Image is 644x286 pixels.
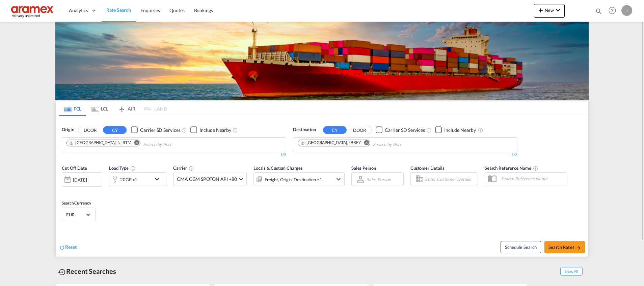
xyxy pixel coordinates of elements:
md-icon: icon-information-outline [130,166,136,171]
md-chips-wrap: Chips container. Use arrow keys to select chips. [65,138,210,150]
md-pagination-wrapper: Use the left and right arrow keys to navigate between tabs [59,101,167,116]
input: Enter Customer Details [425,174,476,184]
button: DOOR [78,126,102,134]
span: CMA CGM SPOTON API +80 [177,176,237,183]
span: Rate Search [106,7,131,13]
input: Chips input. [143,139,207,150]
md-icon: icon-refresh [59,244,65,251]
div: Press delete to remove this chip. [300,140,363,146]
div: [DATE] [62,172,102,187]
span: Analytics [69,7,88,14]
span: Quotes [169,7,184,13]
md-tab-item: LCL [86,101,113,116]
span: Cut Off Date [62,165,87,171]
div: Carrier SD Services [140,127,180,134]
span: Destination [293,126,316,133]
md-datepicker: Select [62,186,67,195]
span: Origin [62,126,74,133]
md-icon: Unchecked: Ignores neighbouring ports when fetching rates.Checked : Includes neighbouring ports w... [478,127,483,133]
md-chips-wrap: Chips container. Use arrow keys to select chips. [297,138,440,150]
md-icon: icon-backup-restore [58,268,66,276]
md-checkbox: Checkbox No Ink [190,126,231,134]
button: CY [323,126,347,134]
button: Search Ratesicon-arrow-right [544,241,585,253]
md-icon: icon-magnify [595,7,602,15]
button: DOOR [348,126,371,134]
span: Reset [65,244,77,250]
span: Enquiries [140,7,160,13]
div: Carrier SD Services [385,127,425,134]
md-checkbox: Checkbox No Ink [435,126,476,134]
md-icon: The selected Trucker/Carrierwill be displayed in the rate results If the rates are from another f... [189,166,194,171]
div: icon-magnify [595,7,602,18]
div: 1/3 [293,152,517,158]
div: J [621,5,632,16]
div: Include Nearby [444,127,476,134]
span: Help [607,5,618,16]
button: Remove [130,140,140,147]
md-icon: icon-chevron-down [153,175,164,183]
div: Freight Origin Destination Factory Stuffing [265,175,322,184]
md-tab-item: FCL [59,101,86,116]
md-checkbox: Checkbox No Ink [376,126,425,134]
input: Search Reference Name [498,173,567,184]
span: Bookings [194,7,213,13]
div: 20GP x1icon-chevron-down [109,172,166,186]
span: Carrier [173,165,194,171]
span: Search Currency [62,200,91,206]
md-checkbox: Checkbox No Ink [131,126,180,134]
div: [DATE] [73,177,87,183]
md-icon: icon-plus 400-fg [537,6,545,14]
div: Press delete to remove this chip. [69,140,133,146]
div: Rotterdam, NLRTM [69,140,131,146]
button: icon-plus 400-fgNewicon-chevron-down [534,4,565,18]
div: Include Nearby [199,127,231,134]
md-select: Select Currency: € EUREuro [65,210,92,219]
img: LCL+%26+FCL+BACKGROUND.png [55,22,589,100]
div: Freight Origin Destination Factory Stuffingicon-chevron-down [253,172,345,186]
span: Show All [560,267,583,276]
div: OriginDOOR CY Checkbox No InkUnchecked: Search for CY (Container Yard) services for all selected ... [56,116,588,257]
span: Search Reference Name [485,165,538,171]
div: icon-refreshReset [59,244,77,251]
div: 20GP x1 [120,175,137,184]
md-icon: icon-chevron-down [334,175,343,183]
span: Load Type [109,165,136,171]
span: Sales Person [351,165,376,171]
md-icon: icon-arrow-right [576,245,581,250]
span: EUR [66,212,85,218]
div: Recent Searches [55,264,119,279]
md-tab-item: AIR [113,101,140,116]
span: New [537,7,562,13]
img: dca169e0c7e311edbe1137055cab269e.png [10,3,56,18]
md-icon: Unchecked: Search for CY (Container Yard) services for all selected carriers.Checked : Search for... [426,127,432,133]
div: Beirut, LBBEY [300,140,361,146]
md-select: Sales Person [366,174,392,184]
button: Note: By default Schedule search will only considerorigin ports, destination ports and cut off da... [501,241,541,253]
md-icon: Unchecked: Search for CY (Container Yard) services for all selected carriers.Checked : Search for... [182,127,187,133]
div: Help [607,5,621,17]
div: 1/3 [62,152,286,158]
button: Remove [360,140,370,147]
md-icon: Your search will be saved by the below given name [533,166,538,171]
md-icon: icon-airplane [118,105,126,110]
span: Locals & Custom Charges [253,165,303,171]
input: Chips input. [373,139,437,150]
md-icon: icon-chevron-down [554,6,562,14]
md-icon: Unchecked: Ignores neighbouring ports when fetching rates.Checked : Includes neighbouring ports w... [233,127,238,133]
span: Search Rates [548,244,581,250]
button: CY [103,126,127,134]
span: Customer Details [410,165,445,171]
